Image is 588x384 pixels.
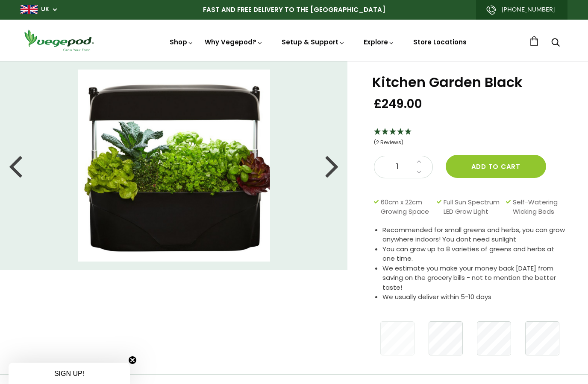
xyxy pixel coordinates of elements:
[374,127,567,148] div: 5 Stars - 2 Reviews
[374,96,422,112] span: £249.00
[414,167,424,178] a: Decrease quantity by 1
[21,28,97,52] img: Vegepod
[282,38,345,47] a: Setup & Support
[382,292,567,302] li: We usually deliver within 5-10 days
[9,363,130,384] div: SIGN UP!Close teaser
[382,244,567,264] li: You can grow up to 8 varieties of greens and herbs at one time.
[54,370,84,377] span: SIGN UP!
[364,38,394,47] a: Explore
[170,38,194,47] a: Shop
[446,155,546,178] button: Add to cart
[383,161,412,172] span: 1
[41,5,49,14] a: UK
[413,38,467,47] a: Store Locations
[513,198,562,217] span: Self-Watering Wicking Beds
[78,70,270,262] img: Kitchen Garden Black
[414,156,424,167] a: Increase quantity by 1
[372,76,567,89] h1: Kitchen Garden Black
[382,264,567,293] li: We estimate you make your money back [DATE] from saving on the grocery bills - not to mention the...
[382,225,567,244] li: Recommended for small greens and herbs, you can grow anywhere indoors! You dont need sunlight
[21,5,38,14] img: gb_large.png
[128,356,137,364] button: Close teaser
[551,39,560,48] a: Search
[381,198,432,217] span: 60cm x 22cm Growing Space
[205,38,263,47] a: Why Vegepod?
[374,139,403,146] span: 5 Stars - 2 Reviews
[444,198,502,217] span: Full Sun Spectrum LED Grow Light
